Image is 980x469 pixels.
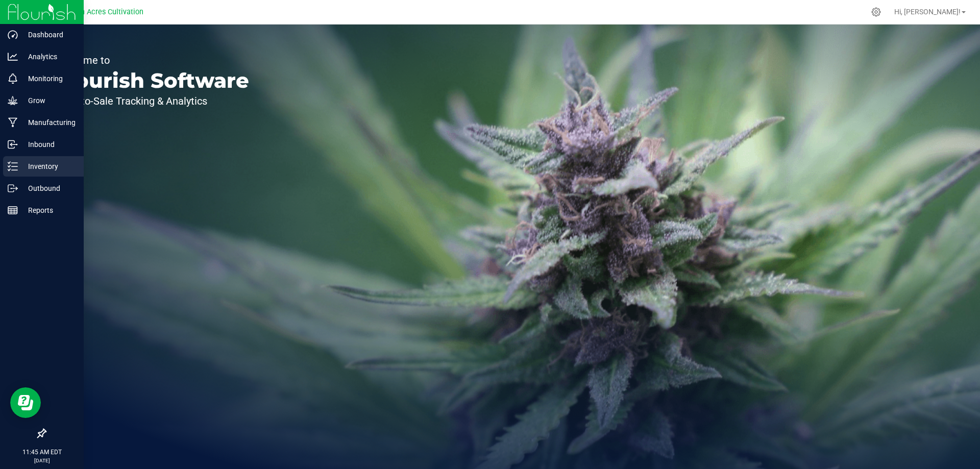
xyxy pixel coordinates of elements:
div: Manage settings [870,7,883,17]
p: Reports [18,204,79,216]
p: [DATE] [5,457,79,464]
inline-svg: Outbound [8,183,18,193]
p: Analytics [18,51,79,63]
inline-svg: Dashboard [8,30,18,40]
p: Outbound [18,182,79,194]
p: Monitoring [18,72,79,85]
p: Inbound [18,138,79,151]
span: Green Acres Cultivation [65,8,143,16]
span: Hi, [PERSON_NAME]! [894,8,961,16]
inline-svg: Analytics [8,52,18,62]
p: Manufacturing [18,116,79,129]
p: 11:45 AM EDT [5,448,79,457]
p: Welcome to [55,55,249,65]
p: Grow [18,94,79,107]
iframe: Resource center [10,387,41,418]
inline-svg: Reports [8,205,18,215]
p: Seed-to-Sale Tracking & Analytics [55,96,249,106]
p: Dashboard [18,29,79,41]
p: Flourish Software [55,70,249,91]
inline-svg: Monitoring [8,73,18,84]
inline-svg: Inventory [8,161,18,171]
inline-svg: Grow [8,95,18,106]
inline-svg: Manufacturing [8,117,18,128]
inline-svg: Inbound [8,139,18,150]
p: Inventory [18,160,79,172]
